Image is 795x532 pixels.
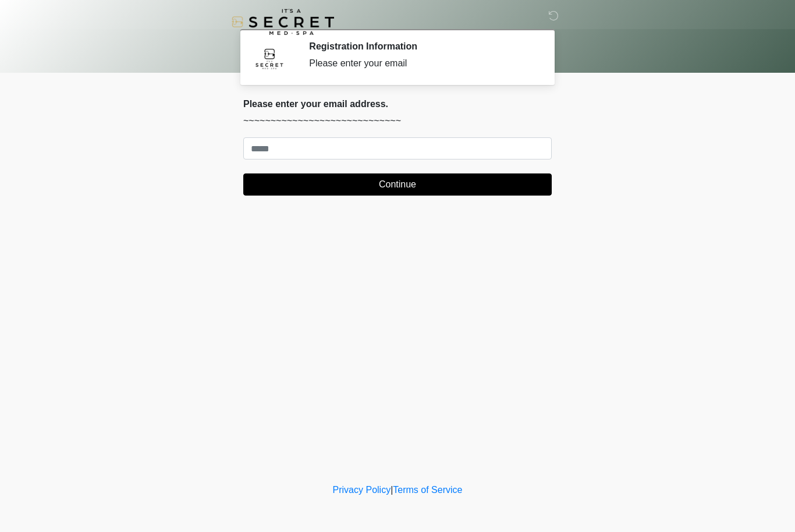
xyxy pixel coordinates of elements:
a: | [391,485,393,495]
img: Agent Avatar [252,41,287,76]
button: Continue [243,173,552,196]
p: ~~~~~~~~~~~~~~~~~~~~~~~~~~~~~ [243,114,552,128]
div: Please enter your email [309,56,534,70]
img: It's A Secret Med Spa Logo [232,9,334,35]
h2: Please enter your email address. [243,98,552,109]
a: Privacy Policy [333,485,391,495]
h2: Registration Information [309,41,534,52]
a: Terms of Service [393,485,462,495]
